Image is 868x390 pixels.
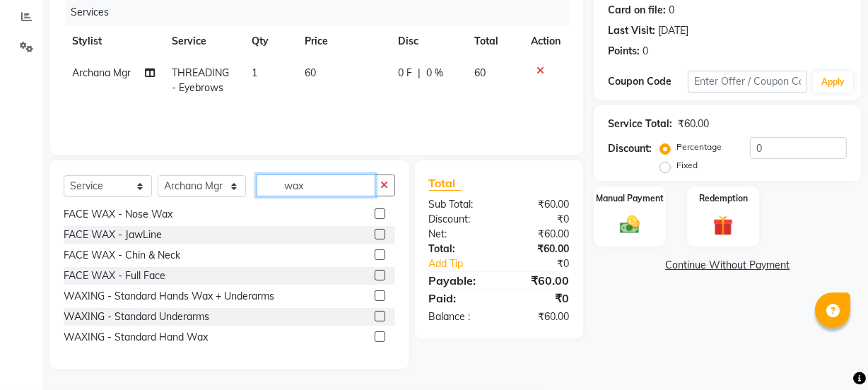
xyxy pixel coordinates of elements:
[597,258,858,273] a: Continue Without Payment
[418,309,499,324] div: Balance :
[172,66,229,94] span: THREADING - Eyebrows
[608,117,672,131] div: Service Total:
[608,23,655,38] div: Last Visit:
[499,272,580,289] div: ₹60.00
[608,74,688,89] div: Coupon Code
[669,3,674,18] div: 0
[64,207,172,222] div: FACE WAX - Nose Wax
[699,192,748,205] label: Redemption
[243,25,296,57] th: Qty
[64,289,274,304] div: WAXING - Standard Hands Wax + Underarms
[813,71,853,93] button: Apply
[64,330,208,345] div: WAXING - Standard Hand Wax
[499,242,580,256] div: ₹60.00
[426,66,443,81] span: 0 %
[418,197,499,212] div: Sub Total:
[389,25,467,57] th: Disc
[418,290,499,307] div: Paid:
[596,192,664,205] label: Manual Payment
[499,227,580,242] div: ₹60.00
[418,227,499,242] div: Net:
[418,66,421,81] span: |
[474,66,486,79] span: 60
[512,256,580,271] div: ₹0
[499,290,580,307] div: ₹0
[608,141,652,156] div: Discount:
[643,44,648,59] div: 0
[163,25,243,57] th: Service
[305,66,316,79] span: 60
[418,212,499,227] div: Discount:
[688,71,807,93] input: Enter Offer / Coupon Code
[676,141,722,153] label: Percentage
[418,242,499,256] div: Total:
[64,268,165,283] div: FACE WAX - Full Face
[658,23,688,38] div: [DATE]
[398,66,412,81] span: 0 F
[64,25,163,57] th: Stylist
[466,25,522,57] th: Total
[522,25,569,57] th: Action
[499,309,580,324] div: ₹60.00
[429,176,462,191] span: Total
[64,227,162,242] div: FACE WAX - JawLine
[418,256,512,271] a: Add Tip
[72,66,131,79] span: Archana Mgr
[707,213,739,238] img: _gift.svg
[257,175,375,196] input: Search or Scan
[678,117,709,131] div: ₹60.00
[64,248,180,263] div: FACE WAX - Chin & Neck
[64,309,209,324] div: WAXING - Standard Underarms
[608,44,640,59] div: Points:
[499,212,580,227] div: ₹0
[252,66,257,79] span: 1
[676,159,698,172] label: Fixed
[418,272,499,289] div: Payable:
[296,25,389,57] th: Price
[499,197,580,212] div: ₹60.00
[614,213,646,237] img: _cash.svg
[608,3,666,18] div: Card on file:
